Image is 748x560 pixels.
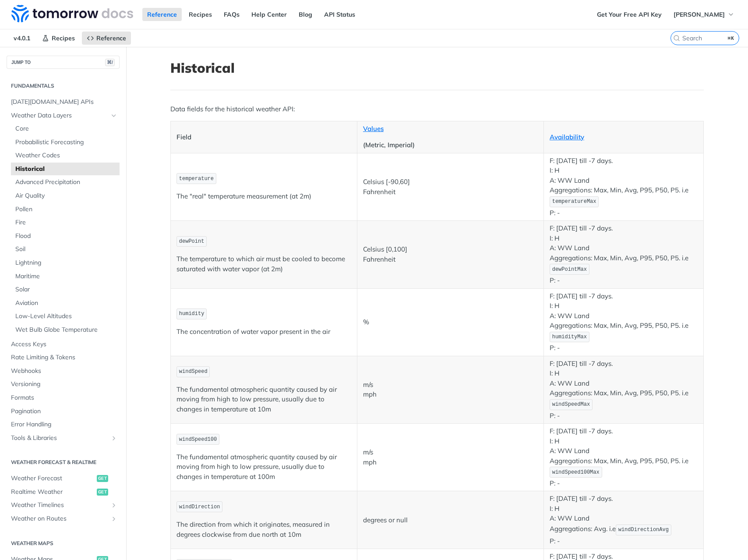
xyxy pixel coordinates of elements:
a: Aviation [11,297,120,310]
a: Low-Level Altitudes [11,310,120,323]
span: Tools & Libraries [11,434,108,443]
span: get [97,475,108,482]
a: Weather TimelinesShow subpages for Weather Timelines [7,499,120,512]
a: Core [11,122,120,135]
a: Flood [11,230,120,243]
p: m/s mph [363,447,538,467]
a: Error Handling [7,418,120,431]
span: Recipes [52,34,75,42]
a: Air Quality [11,189,120,202]
h2: Weather Forecast & realtime [7,458,120,466]
span: Webhooks [11,367,117,376]
p: Celsius [-90,60] Fahrenheit [363,177,538,197]
p: F: [DATE] till -7 days. I: H A: WW Land Aggregations: Max, Min, Avg, P95, P50, P5. i.e P: - [550,156,698,218]
a: Realtime Weatherget [7,486,120,499]
a: Get Your Free API Key [592,8,667,21]
p: The temperature to which air must be cooled to become saturated with water vapor (at 2m) [176,254,351,274]
span: Low-Level Altitudes [15,312,117,321]
p: Field [176,132,351,142]
button: Show subpages for Tools & Libraries [110,435,117,442]
span: Core [15,124,117,133]
a: Wet Bulb Globe Temperature [11,323,120,337]
span: Lightning [15,259,117,267]
p: F: [DATE] till -7 days. I: H A: WW Land Aggregations: Max, Min, Avg, P95, P50, P5. i.e P: - [550,291,698,353]
h2: Weather Maps [7,539,120,547]
span: windSpeed [179,369,208,375]
span: Reference [96,34,126,42]
button: [PERSON_NAME] [669,8,739,21]
span: Weather Timelines [11,501,108,510]
span: Maritime [15,272,117,281]
a: Historical [11,163,120,176]
p: m/s mph [363,380,538,400]
a: [DATE][DOMAIN_NAME] APIs [7,96,120,109]
a: Webhooks [7,365,120,378]
p: The "real" temperature measurement (at 2m) [176,191,351,202]
a: Values [363,124,384,133]
a: Fire [11,216,120,229]
span: Formats [11,393,117,402]
span: temperature [179,176,214,182]
a: Soil [11,243,120,256]
a: API Status [319,8,360,21]
a: Probabilistic Forecasting [11,136,120,149]
a: Solar [11,283,120,296]
p: The direction from which it originates, measured in degrees clockwise from due north at 10m [176,520,351,539]
button: Hide subpages for Weather Data Layers [110,112,117,119]
a: Versioning [7,378,120,391]
span: windDirectionAvg [618,527,669,533]
button: Show subpages for Weather on Routes [110,515,117,522]
span: Fire [15,218,117,227]
span: Access Keys [11,340,117,349]
a: Access Keys [7,338,120,351]
span: v4.0.1 [9,32,35,45]
span: Rate Limiting & Tokens [11,353,117,362]
p: F: [DATE] till -7 days. I: H A: WW Land Aggregations: Max, Min, Avg, P95, P50, P5. i.e P: - [550,223,698,285]
kbd: ⌘K [726,34,737,43]
p: The fundamental atmospheric quantity caused by air moving from high to low pressure, usually due ... [176,385,351,415]
a: Weather on RoutesShow subpages for Weather on Routes [7,512,120,525]
a: Weather Data LayersHide subpages for Weather Data Layers [7,109,120,122]
a: Pollen [11,203,120,216]
span: Error Handling [11,420,117,429]
span: windSpeed100 [179,436,217,443]
img: Tomorrow.io Weather API Docs [11,5,133,22]
span: dewPointMax [552,266,587,273]
span: Pagination [11,407,117,416]
span: windSpeedMax [552,401,590,408]
span: Historical [15,165,117,174]
span: humidity [179,311,205,317]
p: The fundamental atmospheric quantity caused by air moving from high to low pressure, usually due ... [176,452,351,482]
span: Pollen [15,205,117,214]
span: Realtime Weather [11,488,95,496]
a: Weather Forecastget [7,472,120,485]
span: Weather Codes [15,151,117,160]
p: % [363,317,538,327]
a: Recipes [37,32,80,45]
p: The concentration of water vapor present in the air [176,327,351,337]
a: Tools & LibrariesShow subpages for Tools & Libraries [7,432,120,445]
span: Soil [15,245,117,254]
svg: Search [673,35,680,42]
p: Data fields for the historical weather API: [170,104,704,114]
span: Solar [15,285,117,294]
h2: Fundamentals [7,82,120,90]
button: Show subpages for Weather Timelines [110,502,117,509]
span: Weather on Routes [11,514,108,523]
a: Recipes [184,8,217,21]
span: windDirection [179,504,220,510]
span: Wet Bulb Globe Temperature [15,326,117,334]
p: F: [DATE] till -7 days. I: H A: WW Land Aggregations: Max, Min, Avg, P95, P50, P5. i.e P: - [550,426,698,488]
span: Air Quality [15,191,117,200]
p: Celsius [0,100] Fahrenheit [363,245,538,264]
a: Rate Limiting & Tokens [7,351,120,364]
p: (Metric, Imperial) [363,140,538,150]
p: degrees or null [363,515,538,525]
span: humidityMax [552,334,587,340]
span: Advanced Precipitation [15,178,117,187]
span: [DATE][DOMAIN_NAME] APIs [11,98,117,106]
span: temperatureMax [552,198,596,205]
span: Weather Data Layers [11,111,108,120]
a: Help Center [247,8,292,21]
span: Flood [15,232,117,241]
